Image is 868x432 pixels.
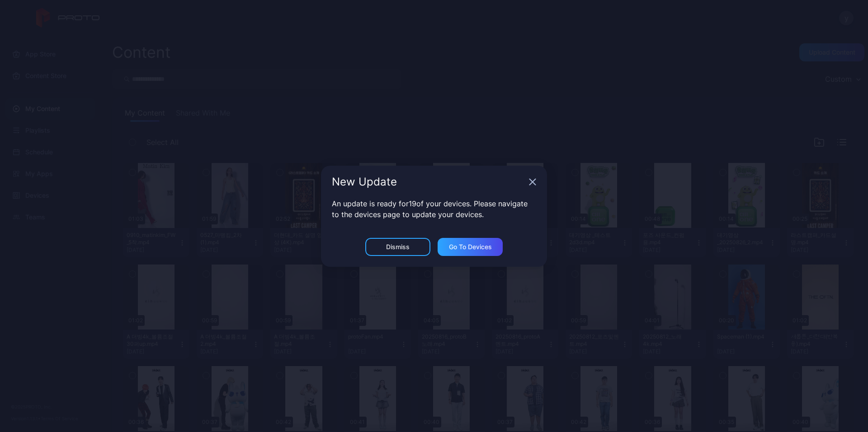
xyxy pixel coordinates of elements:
div: Go to devices [449,243,492,251]
div: New Update [332,177,525,187]
p: An update is ready for 19 of your devices. Please navigate to the devices page to update your dev... [332,198,536,220]
button: Dismiss [365,238,430,256]
div: Dismiss [386,243,410,251]
button: Go to devices [438,238,503,256]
